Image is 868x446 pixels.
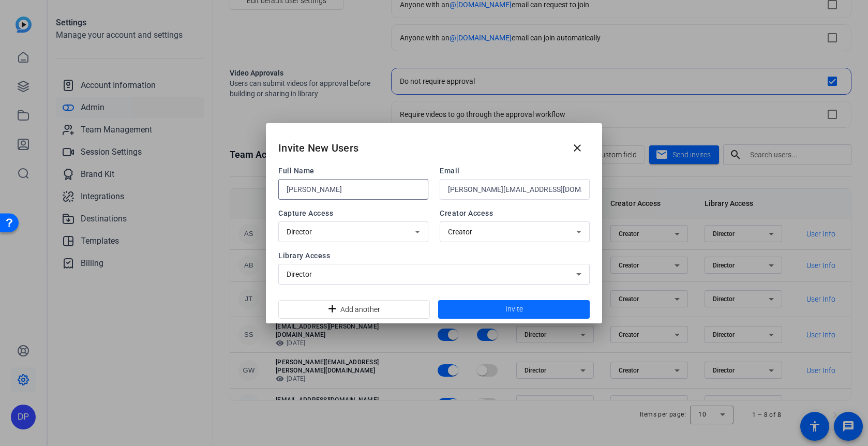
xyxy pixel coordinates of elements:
[440,166,590,176] span: Email
[340,300,380,319] span: Add another
[287,228,312,236] span: Director
[448,183,581,196] input: Enter email...
[440,208,590,218] span: Creator Access
[287,270,312,278] span: Director
[278,166,428,176] span: Full Name
[278,300,430,319] button: Add another
[438,300,590,319] button: Invite
[326,303,336,316] mat-icon: add
[287,183,420,196] input: Enter name...
[278,208,428,218] span: Capture Access
[278,250,590,261] span: Library Access
[571,142,583,154] mat-icon: close
[505,304,523,315] span: Invite
[448,228,472,236] span: Creator
[278,140,358,156] h2: Invite New Users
